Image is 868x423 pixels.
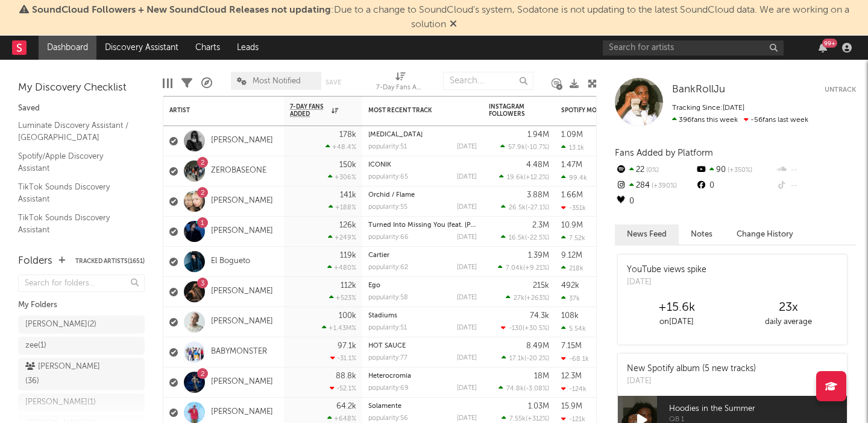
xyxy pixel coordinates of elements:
div: ( ) [502,354,549,362]
span: 74.8k [506,386,524,392]
div: Cartier [368,252,477,259]
a: Charts [187,36,228,60]
div: 284 [615,178,695,194]
a: Leads [228,36,267,60]
div: ( ) [498,264,549,272]
div: 0 [615,194,695,209]
div: Most Recent Track [368,107,459,114]
button: Change History [725,224,805,244]
div: -52.1 % [330,384,356,392]
div: 1.66M [561,191,583,199]
div: 218k [561,264,583,272]
div: A&R Pipeline [201,66,212,101]
div: [DATE] [627,375,756,387]
div: Orchid / Flame [368,192,477,199]
span: SoundCloud Followers + New SoundCloud Releases not updating [32,5,331,15]
div: My Folders [18,298,145,313]
span: 0 % [644,167,659,174]
div: 141k [340,191,356,199]
div: +523 % [329,294,356,302]
div: 88.8k [336,372,356,380]
div: -124k [561,385,587,393]
div: New Spotify album (5 new tracks) [627,363,756,375]
span: +390 % [650,183,677,189]
div: 23 x [732,301,844,315]
div: 150k [339,161,356,169]
div: Stadiums [368,313,477,319]
div: 7.15M [561,342,582,350]
div: 7-Day Fans Added (7-Day Fans Added) [376,81,424,95]
div: 215k [533,282,549,290]
a: Discovery Assistant [96,36,187,60]
div: 1.47M [561,161,582,169]
div: popularity: 55 [368,204,407,211]
div: 15.9M [561,402,582,410]
a: [PERSON_NAME](36) [18,358,145,390]
a: Orchid / Flame [368,192,415,199]
span: +9.21 % [525,265,547,272]
a: Solamente [368,403,401,410]
div: popularity: 66 [368,234,409,241]
div: 97.1k [338,342,356,350]
span: 26.5k [509,205,526,211]
div: 108k [561,312,579,320]
input: Search for artists [603,40,784,56]
span: +350 % [726,167,752,174]
button: Tracked Artists(1651) [75,258,145,264]
a: [PERSON_NAME] [211,226,273,237]
div: -- [776,162,856,178]
a: [PERSON_NAME] [211,196,273,206]
a: [PERSON_NAME](2) [18,316,145,334]
div: 1.09M [561,131,583,139]
a: [PERSON_NAME] [211,287,273,297]
div: Saved [18,101,145,116]
div: [DATE] [627,276,706,288]
div: [PERSON_NAME] ( 1 ) [25,395,96,410]
a: Dashboard [39,36,96,60]
div: 3.88M [527,191,549,199]
a: [PERSON_NAME] [211,317,273,327]
div: Muse [368,132,477,138]
a: TikTok Sounds Discovery Assistant [18,211,133,236]
div: Instagram Followers [489,103,531,118]
button: 99+ [819,43,827,52]
a: ZEROBASEONE [211,166,266,176]
div: [DATE] [457,385,477,392]
div: 119k [340,252,356,259]
div: popularity: 56 [368,415,408,422]
div: -121k [561,415,585,423]
span: +30.5 % [524,325,547,332]
span: BankRollJu [672,84,725,95]
a: Spotify/Apple Discovery Assistant [18,150,133,174]
div: +306 % [328,173,356,181]
span: Most Notified [253,77,301,85]
a: Heterocromía [368,373,411,380]
div: [DATE] [457,325,477,331]
div: [DATE] [457,144,477,150]
div: Edit Columns [163,66,172,101]
button: Notes [679,224,725,244]
a: [PERSON_NAME] [211,136,273,146]
div: 4.48M [526,161,549,169]
div: ( ) [498,384,549,392]
div: 99.4k [561,174,587,182]
div: [DATE] [457,234,477,241]
div: [DATE] [457,294,477,301]
div: [PERSON_NAME] ( 2 ) [25,317,96,332]
span: +263 % [526,295,547,302]
span: : Due to a change to SoundCloud's system, Sodatone is not updating to the latest SoundCloud data.... [32,5,849,30]
span: -10.7 % [527,144,547,151]
span: Hoodies in the Summer [669,402,847,416]
div: on [DATE] [621,315,732,329]
span: Dismiss [450,20,457,30]
div: 1.03M [528,402,549,410]
div: +648 % [327,415,356,422]
a: Stadiums [368,313,397,319]
a: Cartier [368,252,389,259]
span: 7-Day Fans Added [290,103,329,118]
div: 178k [339,131,356,139]
a: ICONIK [368,162,391,168]
div: 112k [341,282,356,290]
div: 7.52k [561,234,585,242]
div: Turned Into Missing You (feat. Avery Anna) [368,222,477,229]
